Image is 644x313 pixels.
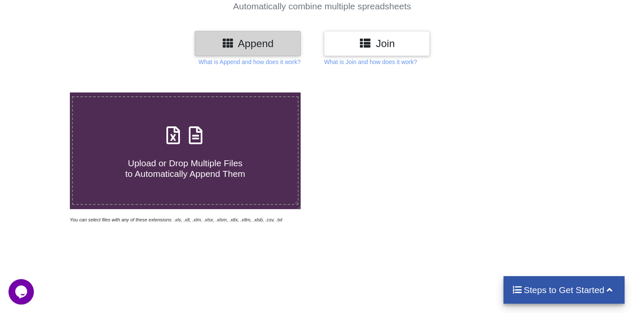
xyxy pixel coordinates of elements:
[324,58,417,66] p: What is Join and how does it work?
[8,279,36,305] iframe: chat widget
[70,217,282,222] i: You can select files with any of these extensions: .xls, .xlt, .xlm, .xlsx, .xlsm, .xltx, .xltm, ...
[512,285,616,295] h4: Steps to Get Started
[199,58,301,66] p: What is Append and how does it work?
[201,37,294,50] h3: Append
[330,37,423,50] h3: Join
[125,158,245,179] span: Upload or Drop Multiple Files to Automatically Append Them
